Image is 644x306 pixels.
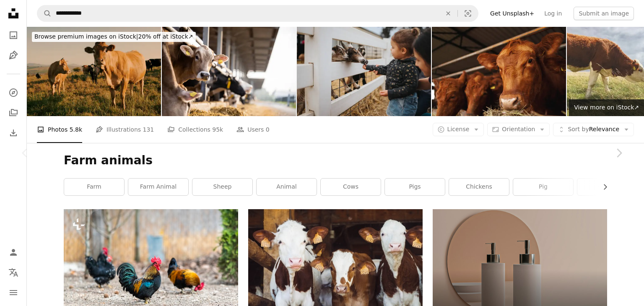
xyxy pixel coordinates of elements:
span: View more on iStock ↗ [574,104,639,111]
span: 95k [212,125,223,134]
button: Menu [5,284,22,301]
button: Search Unsplash [37,5,52,21]
a: animal [257,179,317,195]
span: 0 [266,125,270,134]
button: Language [5,264,22,281]
a: horses [577,179,637,195]
img: Cows Enjoying Their Meal [432,27,566,116]
button: Clear [439,5,457,21]
img: Toddler girl feeds a goat at a petting zoo [297,27,431,116]
span: Orientation [502,126,535,132]
div: 20% off at iStock ↗ [32,32,196,42]
a: Collections [5,104,22,121]
a: chickens [449,179,509,195]
form: Find visuals sitewide [37,5,478,22]
a: Next [594,113,644,193]
button: Orientation [487,123,550,136]
span: License [447,126,470,132]
a: Log in [539,7,567,20]
button: Visual search [458,5,478,21]
a: farm [64,179,124,195]
a: cows [321,179,381,195]
a: sheep [192,179,252,195]
img: Do you speak moo too? [27,27,161,116]
span: Sort by [568,126,589,132]
a: cows at farm [248,263,423,271]
img: Curious cow looking to the camera at cattle farm. [162,27,296,116]
a: Photos [5,27,22,44]
h1: Farm animals [64,153,607,168]
a: View more on iStock↗ [569,99,644,116]
a: Illustrations 131 [96,116,154,143]
button: Sort byRelevance [553,123,634,136]
span: Browse premium images on iStock | [34,33,138,40]
a: Log in / Sign up [5,244,22,261]
button: Submit an image [574,7,634,20]
a: Explore [5,84,22,101]
a: Collections 95k [167,116,223,143]
span: Relevance [568,125,619,134]
a: pig [513,179,573,195]
a: Get Unsplash+ [485,7,539,20]
span: 131 [143,125,154,134]
a: Users 0 [236,116,270,143]
button: License [433,123,484,136]
a: pigs [385,179,445,195]
a: Browse premium images on iStock|20% off at iStock↗ [27,27,201,47]
a: farm animal [128,179,188,195]
a: Illustrations [5,47,22,64]
a: Rooster and Chickens. Free Range and Hens [64,264,238,271]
